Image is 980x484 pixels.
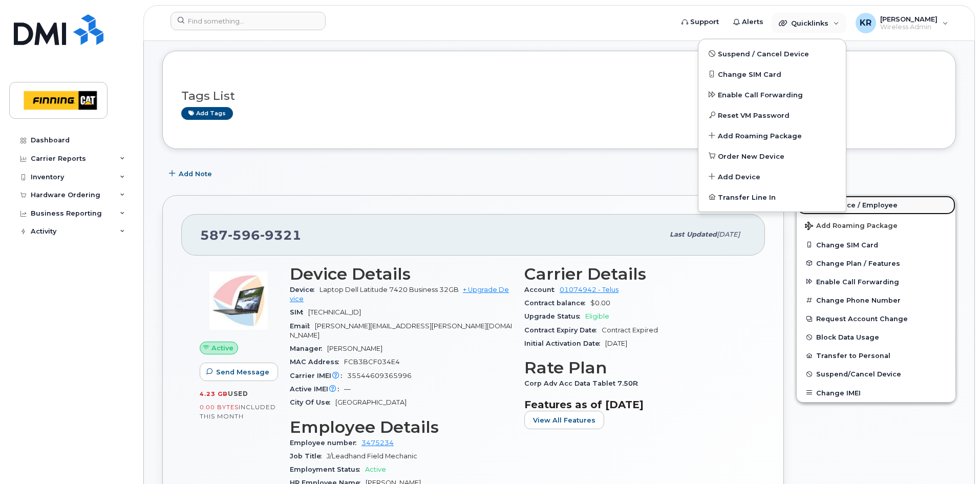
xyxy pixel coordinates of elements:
[718,111,790,121] span: Reset VM Password
[319,286,459,293] span: Laptop Dell Latitude 7420 Business 32GB
[181,107,233,120] a: Add tags
[290,439,361,447] span: Employee number
[797,196,955,214] a: Edit Device / Employee
[935,439,972,476] iframe: Messenger Launcher
[290,418,512,436] h3: Employee Details
[524,398,747,411] h3: Features as of [DATE]
[361,439,394,447] a: 3475234
[718,152,784,162] span: Order New Device
[791,19,828,27] span: Quicklinks
[524,380,643,387] span: Corp Adv Acc Data Tablet 7.50R
[718,193,776,203] span: Transfer Line In
[290,322,512,339] span: [PERSON_NAME][EMAIL_ADDRESS][PERSON_NAME][DOMAIN_NAME]
[200,227,302,243] span: 587
[290,358,344,366] span: MAC Address
[585,312,609,320] span: Eligible
[670,230,717,238] span: Last updated
[718,131,802,141] span: Add Roaming Package
[797,346,955,365] button: Transfer to Personal
[533,415,595,425] span: View All Features
[327,345,382,352] span: [PERSON_NAME]
[208,270,269,331] img: image20231002-4137094-w7irqb.jpeg
[524,340,605,347] span: Initial Activation Date
[797,328,955,346] button: Block Data Usage
[290,286,319,293] span: Device
[524,326,602,334] span: Contract Expiry Date
[698,146,846,166] a: Order New Device
[797,291,955,309] button: Change Phone Number
[717,230,740,238] span: [DATE]
[327,452,417,460] span: J/Leadhand Field Mechanic
[524,299,590,307] span: Contract balance
[290,322,315,330] span: Email
[335,398,407,406] span: [GEOGRAPHIC_DATA]
[200,390,228,397] span: 4.23 GB
[290,466,365,473] span: Employment Status
[216,367,269,377] span: Send Message
[816,370,901,378] span: Suspend/Cancel Device
[179,169,212,179] span: Add Note
[718,172,760,182] span: Add Device
[674,12,726,32] a: Support
[365,466,386,473] span: Active
[162,164,221,183] button: Add Note
[344,358,400,366] span: FCB3BCF034E4
[698,166,846,187] a: Add Device
[880,23,938,31] span: Wireless Admin
[181,90,937,102] h3: Tags List
[290,452,327,460] span: Job Title
[228,227,260,243] span: 596
[797,309,955,328] button: Request Account Change
[200,363,278,381] button: Send Message
[718,70,781,80] span: Change SIM Card
[524,359,747,377] h3: Rate Plan
[690,17,719,27] span: Support
[308,308,361,316] span: [TECHNICAL_ID]
[742,17,763,27] span: Alerts
[344,385,351,393] span: —
[590,299,610,307] span: $0.00
[290,265,512,283] h3: Device Details
[290,385,344,393] span: Active IMEI
[816,278,899,285] span: Enable Call Forwarding
[797,384,955,402] button: Change IMEI
[524,265,747,283] h3: Carrier Details
[797,236,955,254] button: Change SIM Card
[290,345,327,352] span: Manager
[228,390,248,397] span: used
[290,372,347,380] span: Carrier IMEI
[718,49,809,59] span: Suspend / Cancel Device
[524,312,585,320] span: Upgrade Status
[805,222,898,232] span: Add Roaming Package
[347,372,412,380] span: 35544609365996
[718,90,803,100] span: Enable Call Forwarding
[797,272,955,291] button: Enable Call Forwarding
[797,254,955,272] button: Change Plan / Features
[560,286,619,293] a: 01074942 - Telus
[290,398,335,406] span: City Of Use
[797,215,955,236] button: Add Roaming Package
[290,308,308,316] span: SIM
[605,340,627,347] span: [DATE]
[848,13,955,33] div: Kristie Reil
[860,17,871,29] span: KR
[816,259,900,267] span: Change Plan / Features
[797,365,955,383] button: Suspend/Cancel Device
[880,15,938,23] span: [PERSON_NAME]
[524,411,604,429] button: View All Features
[602,326,658,334] span: Contract Expired
[524,286,560,293] span: Account
[211,343,233,353] span: Active
[171,12,326,30] input: Find something...
[772,13,846,33] div: Quicklinks
[726,12,771,32] a: Alerts
[260,227,302,243] span: 9321
[200,403,276,420] span: included this month
[200,404,239,411] span: 0.00 Bytes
